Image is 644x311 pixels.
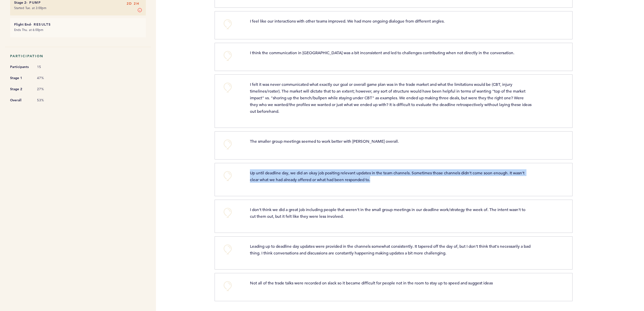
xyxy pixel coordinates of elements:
[10,75,30,81] span: Stage 1
[250,50,514,55] span: I think the communication in [GEOGRAPHIC_DATA] was a bit inconsistent and led to challenges contr...
[10,64,30,70] span: Participants
[37,87,57,92] span: 27%
[10,97,30,104] span: Overall
[14,22,142,27] h6: - Results
[14,6,46,10] time: Started Tue. at 3:00pm
[250,243,532,255] span: Leading up to deadline day updates were provided in the channels somewhat consistently. It tapere...
[14,22,31,27] small: Flight End
[250,170,525,182] span: Up until deadline day, we did an okay job positing relevant updates in the team channels. Sometim...
[250,138,399,144] span: The smaller group meetings seemed to work better with [PERSON_NAME] overall.
[14,0,142,5] h6: - Pump
[250,81,533,114] span: I felt it was never communicated what exactly our goal or overall game plan was in the trade mark...
[37,98,57,103] span: 53%
[37,65,57,69] span: 15
[37,76,57,80] span: 47%
[10,86,30,93] span: Stage 2
[10,54,146,58] h5: Participation
[250,280,493,285] span: Not all of the trade talks were recorded on slack so it became difficult for people not in the ro...
[14,28,43,32] time: Ends Thu. at 6:00pm
[250,18,445,24] span: I feel like our interactions with other teams improved. We had more ongoing dialogue from differe...
[14,0,26,5] small: Stage 2
[250,207,526,219] span: I don't think we did a great job including people that weren't in the small group meetings in our...
[127,0,139,7] span: 2D 2H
